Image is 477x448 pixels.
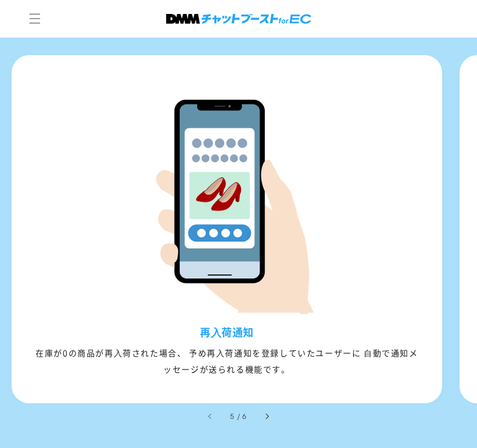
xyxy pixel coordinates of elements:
[166,14,311,24] img: 株式会社DMM Boost
[237,411,241,421] span: /
[254,403,279,429] button: 右にスライド
[22,6,48,31] summary: メニュー
[111,81,343,314] img: 再⼊荷通知
[15,345,439,377] div: 在庫が0の商品が再⼊荷された場合、 予め再⼊荷通知を登録していたユーザーに ⾃動で通知メッセージが送られる機能です。
[15,325,439,339] h3: 再⼊荷通知
[230,411,235,421] span: 5
[242,411,247,421] span: 6
[198,403,223,429] button: 左にスライド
